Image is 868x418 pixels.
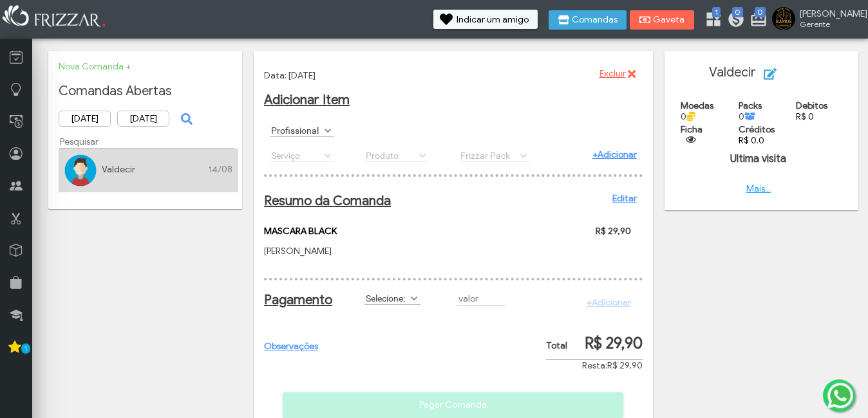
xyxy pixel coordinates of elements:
button: Comandas [549,10,627,30]
label: Selecione: [364,292,409,304]
span: Moedas [681,100,713,111]
a: [PERSON_NAME] Gerente [772,7,862,33]
span: Total [546,340,567,351]
span: 1 [21,343,30,354]
span: 0 [681,111,695,122]
span: Packs [739,100,762,111]
span: Gerente [800,19,858,29]
a: Nova Comanda + [59,61,131,72]
span: 0 [739,111,756,122]
input: Pesquisar [59,135,234,149]
a: R$ 0.0 [739,135,764,146]
a: Valdecir [102,164,135,175]
span: Gaveta [653,15,685,24]
span: Debitos [796,100,827,111]
span: R$ 29,90 [607,360,643,371]
a: 0 [750,10,762,31]
a: 1 [704,10,717,31]
a: Observações [264,341,318,352]
span: Ficha [681,124,703,135]
button: ui-button [176,109,195,129]
button: ui-button [681,135,700,145]
a: 0 [727,10,740,31]
a: R$ 0 [796,111,814,122]
h2: Comandas Abertas [59,83,232,99]
span: MASCARA BLACK [264,226,337,237]
p: Data: [DATE] [264,70,643,81]
button: Excluir [590,64,642,84]
a: +Adicionar [592,149,637,160]
span: Editar [779,64,804,84]
div: Resta: [546,360,643,371]
span: R$ 29,90 [596,226,631,237]
p: [PERSON_NAME] [264,246,475,257]
label: Profissional [270,124,323,136]
span: R$ 29,90 [585,334,643,353]
span: Comandas [572,15,618,24]
img: whatsapp.png [825,380,856,411]
button: Editar [756,64,813,84]
span: Indicar um amigo [457,15,529,24]
h2: Valdecir [675,64,848,84]
a: Mais... [746,183,771,194]
input: Data Final [117,111,169,127]
span: 0 [732,7,743,17]
h2: Adicionar Item [264,92,643,108]
span: ui-button [185,109,186,129]
span: Excluir [599,64,626,84]
span: 0 [755,7,766,17]
span: [PERSON_NAME] [800,8,858,19]
a: Editar [612,193,637,204]
h2: Pagamento [264,292,320,308]
h2: Resumo da Comanda [264,193,637,209]
input: valor [457,292,505,305]
span: Créditos [739,124,775,135]
h4: Ultima visita [675,152,842,165]
button: Indicar um amigo [433,10,538,29]
span: 1 [712,7,721,17]
button: Gaveta [630,10,694,30]
span: 14/08 [209,164,232,175]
